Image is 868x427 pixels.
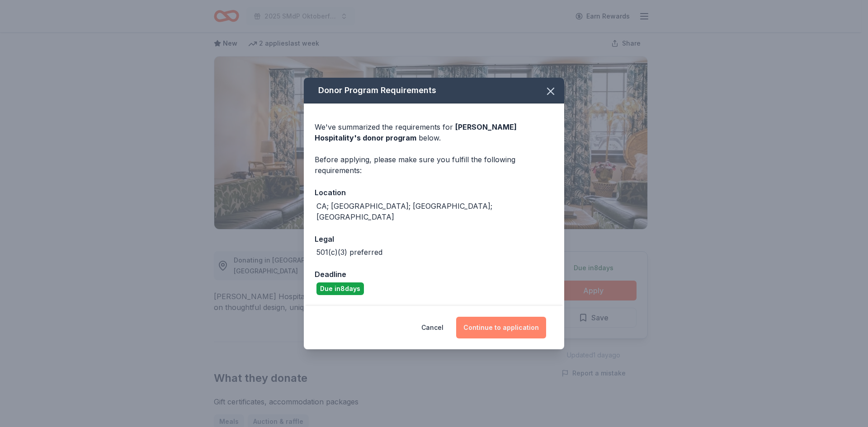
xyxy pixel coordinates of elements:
div: Due in 8 days [316,282,364,295]
div: Deadline [315,268,553,280]
div: We've summarized the requirements for below. [315,122,553,143]
div: Legal [315,233,553,245]
div: Donor Program Requirements [304,78,564,103]
div: CA; [GEOGRAPHIC_DATA]; [GEOGRAPHIC_DATA]; [GEOGRAPHIC_DATA] [316,201,553,222]
div: Before applying, please make sure you fulfill the following requirements: [315,154,553,176]
div: Location [315,187,553,198]
div: 501(c)(3) preferred [316,247,382,258]
button: Continue to application [456,317,546,338]
button: Cancel [421,317,443,338]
